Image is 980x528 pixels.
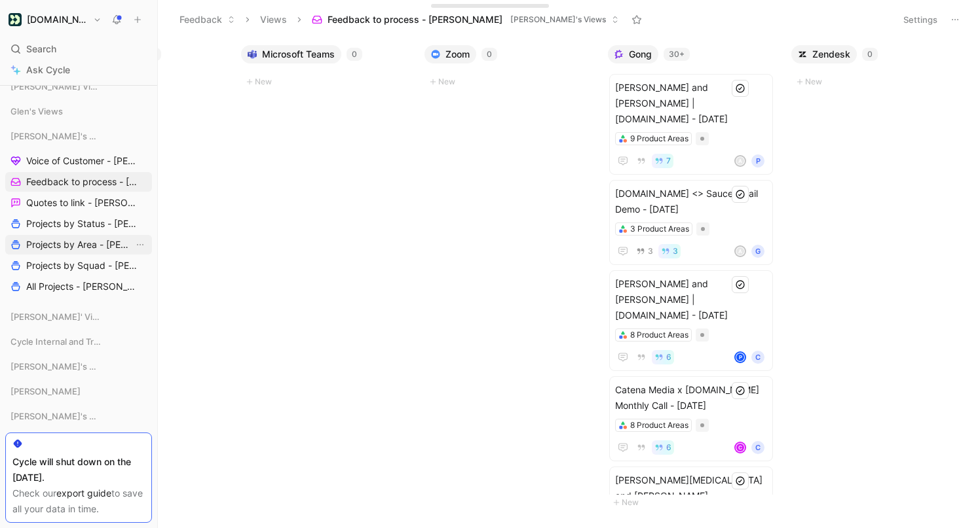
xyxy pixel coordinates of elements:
[5,256,152,275] a: Projects by Squad - [PERSON_NAME]
[5,235,152,255] a: Projects by Area - [PERSON_NAME]View actions
[5,60,152,80] a: Ask Cycle
[608,45,658,63] button: Gong
[609,270,773,371] a: [PERSON_NAME] and [PERSON_NAME] | [DOMAIN_NAME] - [DATE]8 Product Areas6PC
[609,180,773,265] a: [DOMAIN_NAME] <> Sauce Email Demo - [DATE]3 Product Areas33AG
[736,156,745,166] div: A
[630,419,688,432] div: 8 Product Areas
[630,222,689,236] div: 3 Product Areas
[652,350,674,364] button: 6
[26,280,136,293] span: All Projects - [PERSON_NAME]
[10,130,101,143] span: [PERSON_NAME]'s Views
[862,48,878,61] div: 0
[736,353,745,362] div: P
[5,332,152,355] div: Cycle Internal and Tracking
[5,357,152,376] div: [PERSON_NAME]'s Views
[751,154,764,167] div: P
[134,238,147,251] button: View actions
[5,101,152,125] div: Glen's Views
[56,487,111,499] a: export guide
[751,441,764,454] div: C
[630,132,688,145] div: 9 Product Areas
[812,48,850,61] span: Zendesk
[424,74,597,90] button: New
[254,10,293,29] button: Views
[5,277,152,296] a: All Projects - [PERSON_NAME]
[5,101,152,121] div: Glen's Views
[751,351,764,364] div: C
[5,381,152,401] div: [PERSON_NAME]
[633,244,656,258] button: 3
[786,39,970,96] div: Zendesk0New
[736,443,745,452] div: C
[10,410,101,423] span: [PERSON_NAME]'s Views
[736,247,745,256] div: A
[174,10,241,29] button: Feedback
[652,440,674,455] button: 6
[629,48,652,61] span: Gong
[10,80,100,93] span: [PERSON_NAME] Views
[5,431,152,455] div: Design Team
[236,39,419,96] div: Microsoft Teams0New
[26,196,136,209] span: Quotes to link - [PERSON_NAME]
[751,245,764,258] div: G
[9,13,22,26] img: Customer.io
[10,310,100,323] span: [PERSON_NAME]' Views
[241,45,341,63] button: Microsoft Teams
[10,360,101,373] span: [PERSON_NAME]'s Views
[658,244,681,258] button: 3
[5,307,152,330] div: [PERSON_NAME]' Views
[5,151,152,171] a: Voice of Customer - [PERSON_NAME]
[5,332,152,351] div: Cycle Internal and Tracking
[445,48,470,61] span: Zoom
[10,105,63,118] span: Glen's Views
[673,247,678,255] span: 3
[666,157,671,165] span: 7
[424,45,476,63] button: Zoom
[648,247,653,255] span: 3
[5,172,152,192] a: Feedback to process - [PERSON_NAME]
[5,406,152,426] div: [PERSON_NAME]'s Views
[26,175,138,188] span: Feedback to process - [PERSON_NAME]
[615,276,767,323] span: [PERSON_NAME] and [PERSON_NAME] | [DOMAIN_NAME] - [DATE]
[262,48,335,61] span: Microsoft Teams
[5,406,152,430] div: [PERSON_NAME]'s Views
[26,154,138,167] span: Voice of Customer - [PERSON_NAME]
[615,186,767,217] span: [DOMAIN_NAME] <> Sauce Email Demo - [DATE]
[5,381,152,405] div: [PERSON_NAME]
[652,154,673,168] button: 7
[608,495,781,510] button: New
[26,62,70,78] span: Ask Cycle
[10,335,102,348] span: Cycle Internal and Tracking
[791,45,857,63] button: Zendesk
[481,48,497,61] div: 0
[5,77,152,100] div: [PERSON_NAME] Views
[306,10,625,29] button: Feedback to process - [PERSON_NAME][PERSON_NAME]'s Views
[666,353,671,361] span: 6
[26,41,56,57] span: Search
[328,13,502,26] span: Feedback to process - [PERSON_NAME]
[5,126,152,296] div: [PERSON_NAME]'s ViewsVoice of Customer - [PERSON_NAME]Feedback to process - [PERSON_NAME]Quotes t...
[12,454,145,485] div: Cycle will shut down on the [DATE].
[12,485,145,517] div: Check our to save all your data in time.
[26,217,138,230] span: Projects by Status - [PERSON_NAME]
[666,444,671,451] span: 6
[664,48,690,61] div: 30+
[615,472,767,519] span: [PERSON_NAME][MEDICAL_DATA] and [PERSON_NAME] [PERSON_NAME] - [DATE]
[5,126,152,146] div: [PERSON_NAME]'s Views
[5,357,152,380] div: [PERSON_NAME]'s Views
[5,77,152,96] div: [PERSON_NAME] Views
[26,259,138,272] span: Projects by Squad - [PERSON_NAME]
[609,376,773,461] a: Catena Media x [DOMAIN_NAME] Monthly Call - [DATE]8 Product Areas6CC
[897,10,943,29] button: Settings
[615,80,767,127] span: [PERSON_NAME] and [PERSON_NAME] | [DOMAIN_NAME] - [DATE]
[5,10,105,29] button: Customer.io[DOMAIN_NAME]
[5,214,152,234] a: Projects by Status - [PERSON_NAME]
[603,39,786,517] div: Gong30+New
[26,238,134,251] span: Projects by Area - [PERSON_NAME]
[419,39,603,96] div: Zoom0New
[10,385,81,398] span: [PERSON_NAME]
[609,74,773,175] a: [PERSON_NAME] and [PERSON_NAME] | [DOMAIN_NAME] - [DATE]9 Product Areas7AP
[5,193,152,213] a: Quotes to link - [PERSON_NAME]
[347,48,362,61] div: 0
[5,39,152,59] div: Search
